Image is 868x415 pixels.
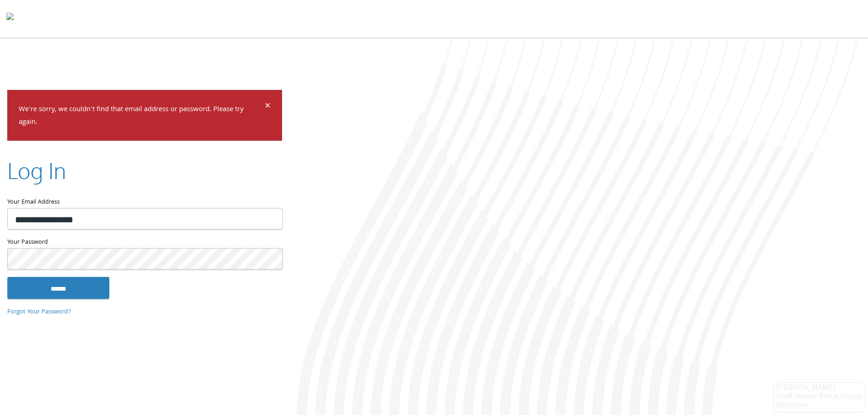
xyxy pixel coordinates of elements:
[265,101,271,112] button: Dismiss alert
[6,10,14,28] img: todyl-logo-dark.svg
[19,103,263,129] p: We're sorry, we couldn't find that email address or password. Please try again.
[7,237,282,248] label: Your Password
[7,307,71,317] a: Forgot Your Password?
[7,155,66,186] h2: Log In
[265,97,271,115] span: ×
